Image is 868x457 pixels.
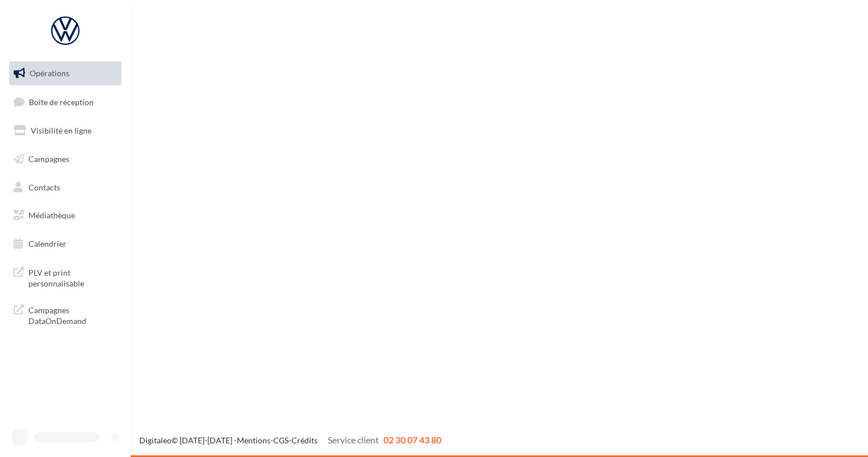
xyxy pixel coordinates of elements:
span: © [DATE]-[DATE] - - - [139,435,441,445]
a: Campagnes DataOnDemand [7,298,124,331]
a: Visibilité en ligne [7,119,124,143]
span: Calendrier [28,239,66,248]
a: Boîte de réception [7,90,124,114]
a: Digitaleo [139,435,172,445]
a: Opérations [7,61,124,85]
a: Contacts [7,176,124,200]
span: Service client [328,434,379,445]
a: PLV et print personnalisable [7,260,124,294]
span: 02 30 07 43 80 [383,434,441,445]
a: Campagnes [7,147,124,171]
span: Visibilité en ligne [31,126,91,135]
a: Calendrier [7,232,124,256]
a: Médiathèque [7,203,124,227]
a: Mentions [237,435,270,445]
span: Boîte de réception [29,97,94,106]
span: Campagnes [28,154,69,164]
span: Campagnes DataOnDemand [28,302,117,327]
span: PLV et print personnalisable [28,265,117,289]
a: CGS [273,435,289,445]
a: Crédits [291,435,318,445]
span: Opérations [30,68,69,78]
span: Contacts [28,182,60,192]
span: Médiathèque [28,210,75,220]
